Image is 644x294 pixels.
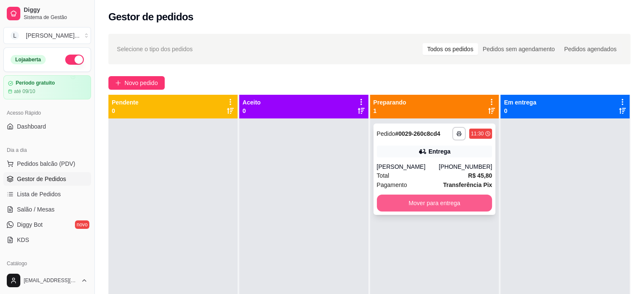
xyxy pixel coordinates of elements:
a: Dashboard [3,120,91,133]
div: Pedidos sem agendamento [478,43,559,55]
span: Salão / Mesas [17,205,55,214]
div: Catálogo [3,257,91,270]
button: Mover para entrega [377,195,492,212]
div: Dia a dia [3,143,91,157]
p: 0 [243,107,261,115]
p: 0 [112,107,138,115]
div: Acesso Rápido [3,106,91,120]
p: Aceito [243,98,261,107]
p: Pendente [112,98,138,107]
span: plus [115,80,121,86]
button: Pedidos balcão (PDV) [3,157,91,170]
button: [EMAIL_ADDRESS][DOMAIN_NAME] [3,270,91,291]
div: Todos os pedidos [423,43,478,55]
strong: Transferência Pix [443,181,492,188]
div: 11:30 [471,130,484,137]
span: [EMAIL_ADDRESS][DOMAIN_NAME] [24,277,77,284]
a: Diggy Botnovo [3,218,91,231]
a: Lista de Pedidos [3,187,91,201]
span: Pagamento [377,180,407,190]
span: Sistema de Gestão [24,14,88,21]
span: Total [377,171,390,180]
span: Novo pedido [124,78,158,88]
span: Diggy Bot [17,220,43,229]
article: até 09/10 [14,88,35,95]
a: DiggySistema de Gestão [3,3,91,24]
span: Pedido [377,130,395,137]
p: 0 [504,107,536,115]
div: Loja aberta [11,55,46,64]
a: Gestor de Pedidos [3,172,91,186]
a: KDS [3,233,91,247]
a: Salão / Mesas [3,203,91,216]
span: Selecione o tipo dos pedidos [117,44,193,54]
h2: Gestor de pedidos [108,10,193,24]
span: L [11,31,19,40]
p: Preparando [373,98,406,107]
span: KDS [17,236,29,244]
a: Período gratuitoaté 09/10 [3,75,91,99]
button: Select a team [3,27,91,44]
strong: # 0029-260c8cd4 [395,130,440,137]
article: Período gratuito [16,80,55,86]
p: 1 [373,107,406,115]
p: Em entrega [504,98,536,107]
div: [PERSON_NAME] [377,162,439,171]
div: [PHONE_NUMBER] [439,162,492,171]
div: Pedidos agendados [559,43,621,55]
div: Entrega [428,147,451,156]
span: Pedidos balcão (PDV) [17,159,75,168]
span: Diggy [24,6,88,14]
div: [PERSON_NAME] ... [26,31,80,40]
span: Lista de Pedidos [17,190,61,198]
button: Alterar Status [65,55,84,65]
span: Dashboard [17,122,46,131]
strong: R$ 45,80 [468,172,492,179]
button: Novo pedido [108,76,165,90]
span: Gestor de Pedidos [17,175,66,183]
